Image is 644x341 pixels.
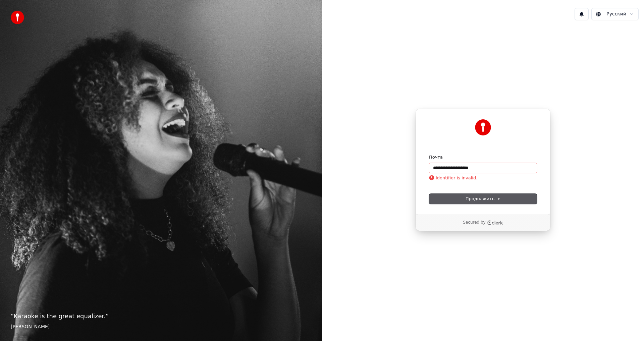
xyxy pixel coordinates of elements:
[11,11,24,24] img: youka
[429,154,443,160] label: Почта
[475,119,491,135] img: Youka
[11,311,311,321] p: “ Karaoke is the great equalizer. ”
[487,220,503,225] a: Clerk logo
[463,220,485,225] p: Secured by
[429,194,537,204] button: Продолжить
[466,196,501,202] span: Продолжить
[11,324,311,330] footer: [PERSON_NAME]
[429,175,477,181] p: Identifier is invalid.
